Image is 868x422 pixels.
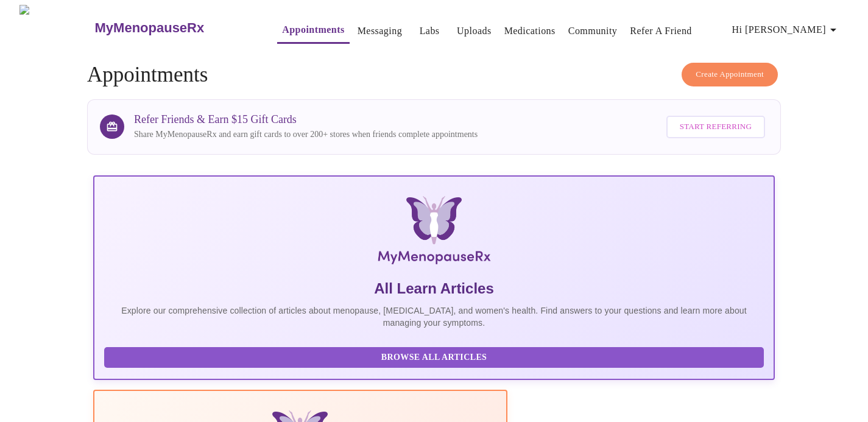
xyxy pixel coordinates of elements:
button: Browse All Articles [104,347,764,368]
a: Appointments [282,21,344,38]
button: Uploads [452,19,496,43]
button: Hi [PERSON_NAME] [727,18,845,42]
button: Labs [410,19,449,43]
h3: Refer Friends & Earn $15 Gift Cards [134,113,478,126]
a: Messaging [358,23,402,40]
span: Start Referring [680,120,752,134]
span: Browse All Articles [116,350,752,365]
span: Hi [PERSON_NAME] [732,21,841,38]
h5: All Learn Articles [104,279,764,298]
a: Refer a Friend [630,23,692,40]
p: Share MyMenopauseRx and earn gift cards to over 200+ stores when friends complete appointments [134,128,478,141]
button: Create Appointment [682,63,778,86]
button: Start Referring [666,116,765,138]
a: MyMenopauseRx [93,7,253,49]
button: Messaging [353,19,407,43]
a: Labs [420,23,440,40]
img: MyMenopauseRx Logo [206,196,662,269]
h3: MyMenopauseRx [95,20,205,36]
a: Uploads [457,23,492,40]
button: Medications [499,19,560,43]
a: Start Referring [663,110,768,144]
img: MyMenopauseRx Logo [19,5,93,51]
span: Create Appointment [696,68,764,82]
a: Medications [504,23,556,40]
a: Browse All Articles [104,351,767,362]
button: Refer a Friend [625,19,697,43]
a: Community [568,23,618,40]
h4: Appointments [87,63,781,87]
button: Community [563,19,623,43]
button: Appointments [277,18,349,44]
p: Explore our comprehensive collection of articles about menopause, [MEDICAL_DATA], and women's hea... [104,304,764,329]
